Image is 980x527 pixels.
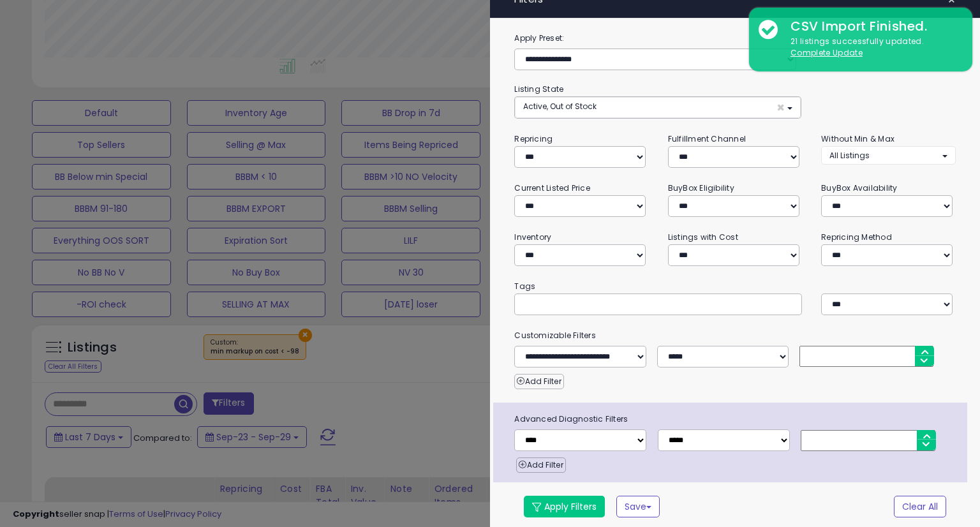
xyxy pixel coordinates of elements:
[894,496,946,517] button: Clear All
[514,84,563,94] small: Listing State
[821,146,955,165] button: All Listings
[516,457,565,473] button: Add Filter
[616,496,660,517] button: Save
[505,329,965,343] small: Customizable Filters
[781,36,963,59] div: 21 listings successfully updated.
[514,232,551,242] small: Inventory
[668,133,746,144] small: Fulfillment Channel
[821,133,895,144] small: Without Min & Max
[505,31,965,45] label: Apply Preset:
[668,182,734,193] small: BuyBox Eligibility
[791,47,863,58] u: Complete Update
[505,279,965,293] small: Tags
[524,496,605,517] button: Apply Filters
[821,232,892,242] small: Repricing Method
[523,101,597,112] span: Active, Out of Stock
[514,133,553,144] small: Repricing
[514,182,590,193] small: Current Listed Price
[781,17,963,36] div: CSV Import Finished.
[821,182,897,193] small: BuyBox Availability
[776,101,785,114] span: ×
[668,232,738,242] small: Listings with Cost
[505,412,967,426] span: Advanced Diagnostic Filters
[514,374,563,389] button: Add Filter
[829,150,870,161] span: All Listings
[515,97,800,118] button: Active, Out of Stock ×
